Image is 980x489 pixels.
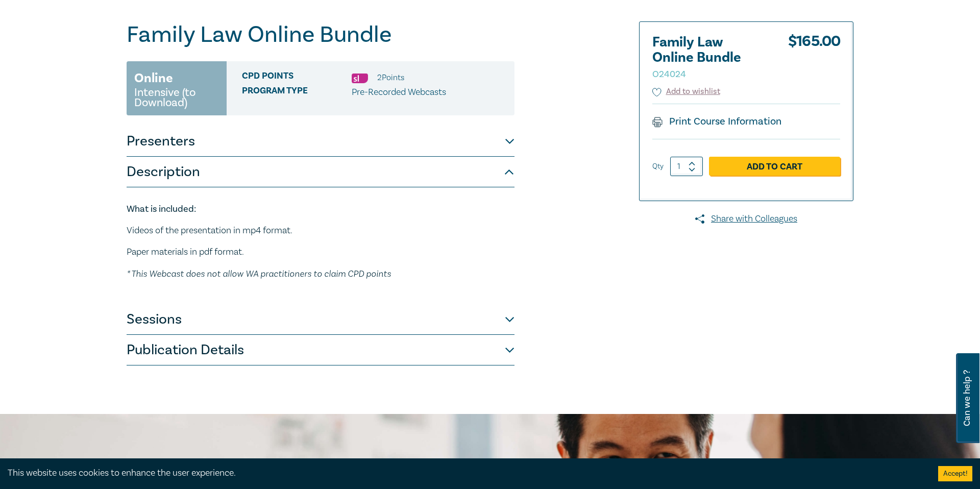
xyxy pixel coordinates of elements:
p: Videos of the presentation in mp4 format. [127,224,514,237]
h2: Family Law Online Bundle [652,35,765,81]
a: Add to Cart [709,157,840,176]
div: $ 165.00 [788,35,840,86]
a: Print Course Information [652,115,781,128]
span: Can we help ? [962,359,972,437]
button: Publication Details [127,335,514,365]
span: Program type [242,86,352,99]
p: Pre-Recorded Webcasts [352,86,446,99]
li: 2 Point s [377,71,404,84]
span: CPD Points [242,71,352,84]
input: 1 [670,157,703,176]
button: Sessions [127,304,514,335]
img: Substantive Law [352,74,368,83]
button: Add to wishlist [652,86,720,97]
p: Paper materials in pdf format. [127,246,514,259]
em: * This Webcast does not allow WA practitioners to claim CPD points [127,268,391,279]
button: Description [127,157,514,187]
small: Intensive (to Download) [134,87,219,108]
button: Accept cookies [938,466,972,481]
small: O24024 [652,68,686,80]
div: This website uses cookies to enhance the user experience. [8,467,923,480]
h1: Family Law Online Bundle [127,21,514,48]
a: Share with Colleagues [639,212,853,226]
strong: What is included: [127,203,196,215]
label: Qty [652,161,664,172]
h3: Online [134,69,173,87]
button: Presenters [127,126,514,157]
